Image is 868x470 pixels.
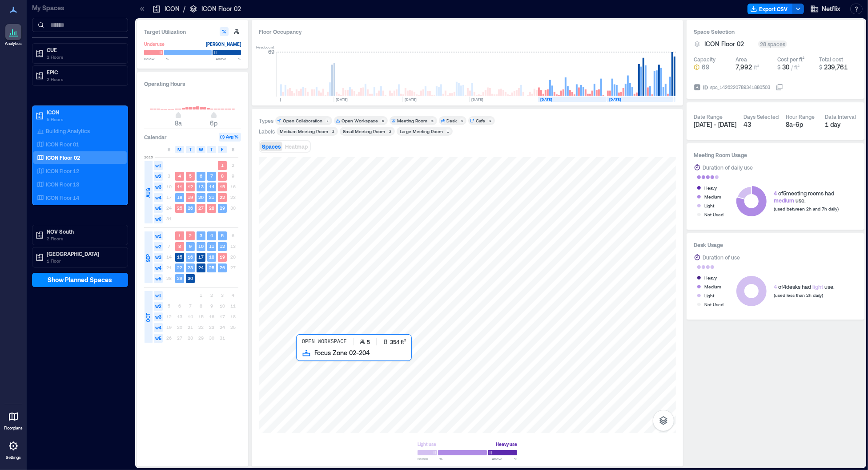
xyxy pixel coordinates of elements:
span: w3 [154,312,163,321]
span: AUG [145,189,152,198]
div: Open Collaboration [283,117,322,124]
div: 8a - 6p [786,120,818,129]
button: Avg % [219,133,241,142]
p: 2 Floors [47,53,121,61]
p: ICON Floor 01 [46,141,79,148]
span: / ft² [791,64,800,70]
div: Meeting Room [397,117,427,124]
p: ICON Floor 02 [46,154,80,161]
span: w6 [154,215,163,223]
span: 2025 [144,154,153,160]
span: OCT [145,313,152,323]
button: IDspc_1426220789341880503 [776,84,783,91]
text: 10 [198,243,204,249]
p: EPIC [47,69,121,76]
div: Total cost [819,56,843,63]
span: 6p [210,119,218,127]
div: Medium Meeting Room [280,128,328,134]
span: Netflix [822,4,840,13]
span: 8a [175,119,182,127]
p: 2 Floors [47,235,121,242]
span: Heatmap [285,143,308,150]
span: M [178,146,182,153]
div: Large Meeting Room [400,128,443,134]
p: 2 Floors [47,76,121,83]
span: SEP [145,254,152,262]
a: Analytics [2,21,24,49]
text: 28 [209,205,214,211]
div: spc_1426220789341880503 [709,83,771,92]
div: Days Selected [743,113,779,120]
text: 18 [209,254,214,259]
span: Spaces [262,143,281,150]
h3: Target Utilization [144,27,241,36]
button: Heatmap [283,142,309,151]
span: w5 [154,204,163,213]
text: 1 [221,162,224,168]
h3: Calendar [144,133,167,142]
span: (used between 2h and 7h daily) [774,206,839,211]
text: 8 [221,173,224,178]
div: of 4 desks had use. [774,283,835,290]
text: 12 [220,243,225,249]
div: Cafe [476,117,485,124]
p: Floorplans [4,425,23,431]
span: Above % [492,456,517,462]
div: Labels [259,128,275,135]
text: 22 [220,194,225,200]
div: Data Interval [825,113,856,120]
p: Settings [6,455,21,460]
div: [PERSON_NAME] [206,40,241,49]
span: ID [703,83,708,92]
div: Heavy [704,273,717,282]
div: 43 [743,120,779,129]
span: Show Planned Spaces [48,276,113,284]
span: ICON Floor 02 [704,40,744,49]
p: ICON Floor 12 [46,167,79,174]
p: 1 Floor [47,257,121,264]
text: 29 [177,276,182,281]
div: Underuse [144,40,165,49]
h3: Space Selection [694,27,857,36]
button: Export CSV [747,4,793,14]
p: Building Analytics [46,127,90,134]
text: 16 [188,254,193,259]
div: 2 [388,129,393,134]
div: 6 [381,118,386,123]
div: Light use [418,440,436,449]
a: Settings [3,435,24,463]
div: 2 [331,129,336,134]
text: 17 [198,254,204,259]
text: 15 [177,254,182,259]
div: 28 spaces [758,41,787,48]
span: w5 [154,274,163,283]
h3: Desk Usage [694,240,857,249]
div: Floor Occupancy [259,27,676,36]
span: w4 [154,323,163,332]
span: w4 [154,193,163,202]
span: 4 [774,190,777,196]
div: Cost per ft² [777,56,804,63]
div: Duration of daily use [703,163,753,172]
span: w3 [154,253,163,262]
span: (used less than 2h daily) [774,292,823,298]
button: Show Planned Spaces [32,273,128,287]
span: F [221,146,224,153]
text: 20 [198,194,204,200]
h3: Meeting Room Usage [694,150,857,159]
text: 27 [198,205,204,211]
p: ICON [47,109,121,116]
text: [DATE] [336,97,348,101]
text: [DATE] [609,97,621,101]
text: 1 [178,233,181,238]
p: My Spaces [32,4,128,12]
div: Heavy [704,183,717,192]
span: w3 [154,182,163,191]
div: Capacity [694,56,715,63]
span: w2 [154,172,163,181]
button: Netflix [808,2,843,16]
button: 69 [694,63,732,72]
div: Medium [704,192,721,201]
text: 18 [177,194,182,200]
p: ICON [165,4,180,13]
